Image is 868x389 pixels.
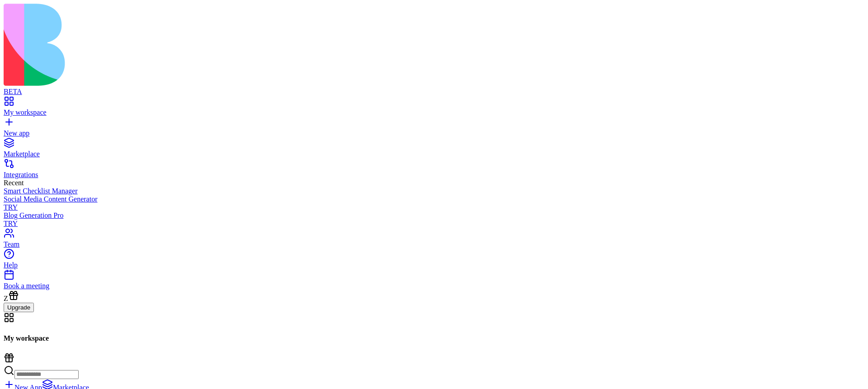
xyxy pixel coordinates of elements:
a: Help [4,253,864,269]
a: Social Media Content GeneratorTRY [4,195,864,211]
h4: My workspace [4,334,864,342]
span: Z [4,295,8,302]
a: Team [4,232,864,248]
div: Team [4,240,864,248]
div: TRY [4,220,864,228]
div: TRY [4,203,864,211]
div: New app [4,129,864,137]
a: Upgrade [4,303,34,311]
a: New app [4,121,864,137]
img: logo [4,4,367,86]
div: My workspace [4,108,864,117]
div: Help [4,261,864,269]
a: BETA [4,80,864,96]
a: Smart Checklist Manager [4,187,864,195]
div: BETA [4,88,864,96]
button: Upgrade [4,303,34,312]
span: Recent [4,179,24,187]
a: Marketplace [4,142,864,158]
div: Marketplace [4,150,864,158]
a: Integrations [4,163,864,179]
a: Book a meeting [4,274,864,290]
div: Blog Generation Pro [4,211,864,220]
div: Integrations [4,171,864,179]
a: My workspace [4,100,864,117]
a: Blog Generation ProTRY [4,211,864,228]
div: Book a meeting [4,282,864,290]
div: Social Media Content Generator [4,195,864,203]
